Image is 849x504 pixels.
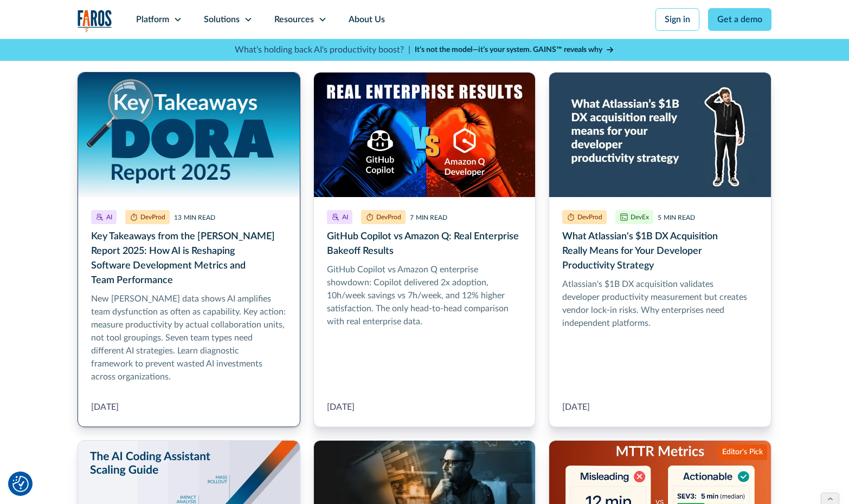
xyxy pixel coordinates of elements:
[78,10,112,32] img: Logo of the analytics and reporting company Faros.
[204,13,240,26] div: Solutions
[12,476,29,492] img: Revisit consent button
[655,8,699,31] a: Sign in
[136,13,169,26] div: Platform
[235,43,410,56] p: What's holding back AI's productivity boost? |
[313,72,536,427] a: GitHub Copilot vs Amazon Q: Real Enterprise Bakeoff Results
[549,73,771,197] img: Developer scratching his head on a blue background
[549,72,771,427] a: What Atlassian's $1B DX Acquisition Really Means for Your Developer Productivity Strategy
[314,73,536,197] img: Illustration of a boxing match of GitHub Copilot vs. Amazon Q. with real enterprise results.
[415,44,614,56] a: It’s not the model—it’s your system. GAINS™ reveals why
[274,13,314,26] div: Resources
[78,73,300,197] img: Key takeaways from the DORA Report 2025
[78,72,300,427] a: Key Takeaways from the DORA Report 2025: How AI is Reshaping Software Development Metrics and Tea...
[78,10,112,32] a: home
[12,476,29,492] button: Cookie Settings
[708,8,771,31] a: Get a demo
[415,46,602,54] strong: It’s not the model—it’s your system. GAINS™ reveals why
